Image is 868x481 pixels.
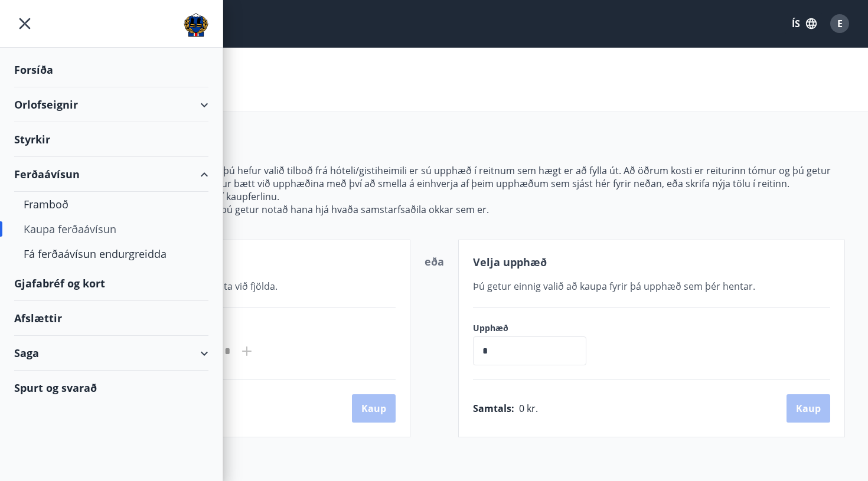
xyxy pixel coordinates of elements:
div: Framboð [24,192,199,217]
span: E [837,17,843,30]
label: Upphæð [473,322,598,334]
div: Kaupa ferðaávísun [24,217,199,241]
button: menu [14,13,35,34]
div: Fá ferðaávísun endurgreidda [24,241,199,266]
span: Velja upphæð [473,255,547,269]
span: eða [425,254,444,269]
div: Saga [14,336,208,371]
span: Samtals : [473,402,514,415]
div: Afslættir [14,301,208,336]
p: Mundu að ferðaávísunin rennur aldrei út og þú getur notað hana hjá hvaða samstarfsaðila okkar sem... [23,203,845,216]
div: Styrkir [14,122,208,157]
div: Ferðaávísun [14,157,208,192]
div: Forsíða [14,53,208,87]
div: Orlofseignir [14,87,208,122]
p: Hér getur þú valið upphæð ávísunarinnar. Ef þú hefur valið tilboð frá hóteli/gistiheimili er sú u... [23,164,845,190]
span: Þú getur einnig valið að kaupa fyrir þá upphæð sem þér hentar. [473,280,755,293]
button: ÍS [785,13,823,34]
p: Athugaðu að niðurgreiðslan bætist við síðar í kaupferlinu. [23,190,845,203]
div: Spurt og svarað [14,371,208,405]
button: E [825,9,854,38]
img: union_logo [184,13,208,37]
div: Gjafabréf og kort [14,266,208,301]
span: 0 kr. [519,402,538,415]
